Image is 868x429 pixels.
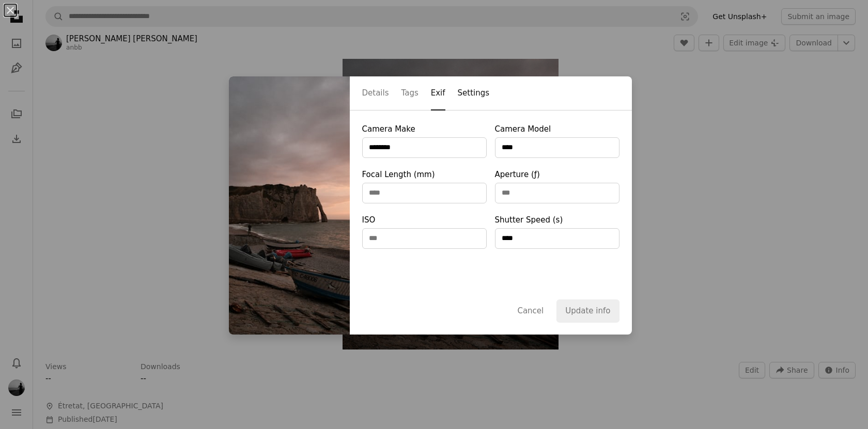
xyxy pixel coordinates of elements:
input: ISO [362,228,487,249]
button: Exif [431,77,445,110]
input: Shutter Speed (s) [495,228,619,249]
label: ISO [362,214,487,249]
img: photo-1756236970747-41e7003e12dc [229,76,350,335]
input: Camera Make [362,137,487,158]
input: Aperture (ƒ) [495,183,619,203]
label: Camera Make [362,123,487,158]
button: Update info [556,299,619,322]
button: Settings [458,77,490,110]
input: Camera Model [495,137,619,158]
button: Tags [401,77,419,110]
button: Details [362,77,389,110]
label: Shutter Speed (s) [495,214,619,249]
button: Cancel [508,299,552,322]
label: Camera Model [495,123,619,158]
label: Focal Length (mm) [362,168,487,203]
label: Aperture (ƒ) [495,168,619,203]
input: Focal Length (mm) [362,183,487,203]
